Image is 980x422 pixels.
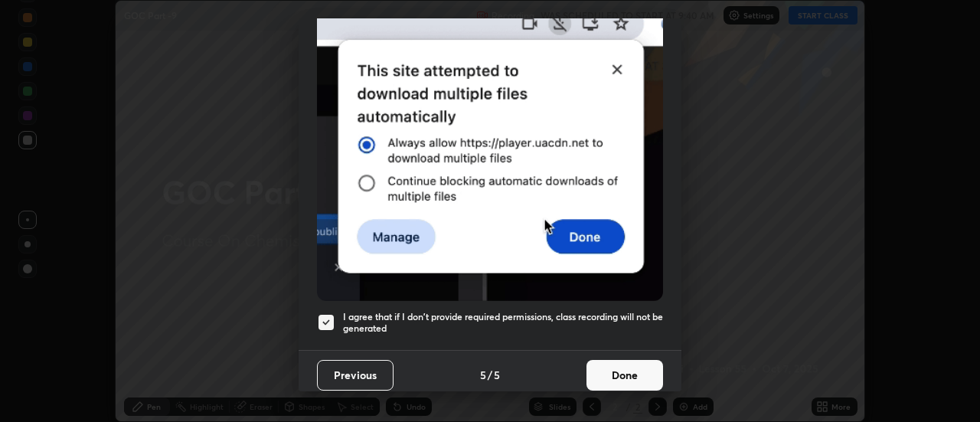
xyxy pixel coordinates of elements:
[494,367,500,383] h4: 5
[317,360,394,391] button: Previous
[343,311,663,335] h5: I agree that if I don't provide required permissions, class recording will not be generated
[480,367,486,383] h4: 5
[586,360,663,391] button: Done
[488,367,492,383] h4: /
